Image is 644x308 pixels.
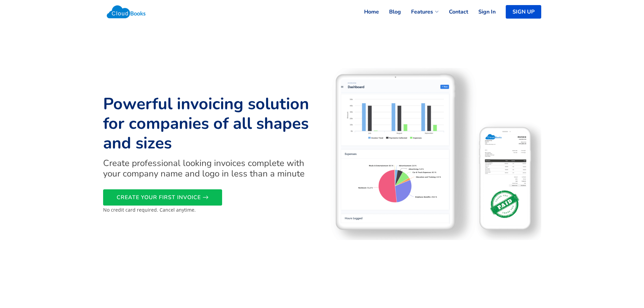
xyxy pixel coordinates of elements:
[103,2,149,22] img: Cloudbooks Logo
[103,189,222,206] a: CREATE YOUR FIRST INVOICE
[326,68,541,240] img: Create professional Invoices, log expenses and send estimates online
[411,8,433,16] span: Features
[379,4,401,19] a: Blog
[468,4,496,19] a: Sign In
[103,158,318,179] h2: Create professional looking invoices complete with your company name and logo in less than a minute
[506,5,541,19] a: SIGN UP
[103,94,318,153] h1: Powerful invoicing solution for companies of all shapes and sizes
[354,4,379,19] a: Home
[401,4,439,19] a: Features
[439,4,468,19] a: Contact
[103,207,196,213] small: No credit card required. Cancel anytime.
